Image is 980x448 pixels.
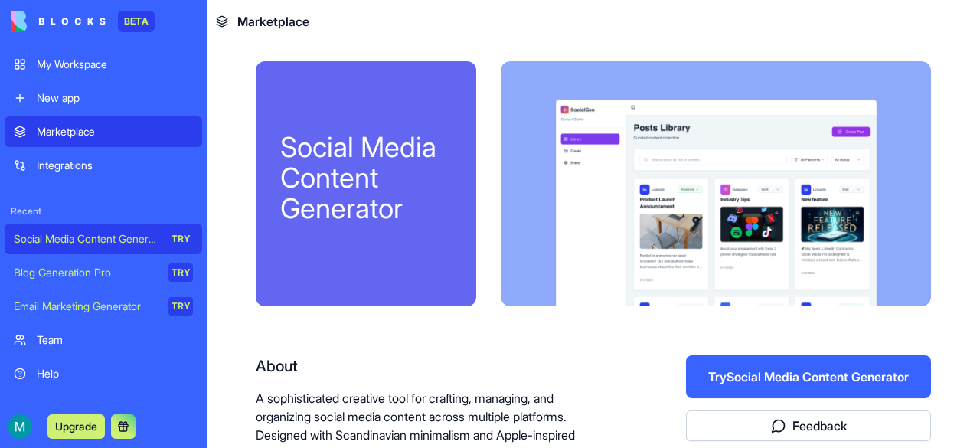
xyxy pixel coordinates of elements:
[5,205,202,217] span: Recent
[5,358,202,389] a: Help
[37,90,193,106] div: New app
[5,392,202,423] a: Get Started
[5,83,202,113] a: New app
[47,414,105,439] button: Upgrade
[5,116,202,147] a: Marketplace
[47,418,105,433] a: Upgrade
[11,11,106,32] img: logo
[5,224,202,254] a: Social Media Content GeneratorTRY
[118,11,155,32] div: BETA
[37,332,193,348] div: Team
[37,124,193,139] div: Marketplace
[5,49,202,80] a: My Workspace
[256,355,588,377] div: About
[5,257,202,288] a: Blog Generation ProTRY
[37,158,193,173] div: Integrations
[237,12,309,31] span: Marketplace
[11,11,155,32] a: BETA
[37,57,193,72] div: My Workspace
[14,231,158,247] div: Social Media Content Generator
[280,132,452,224] div: Social Media Content Generator
[168,263,193,282] div: TRY
[168,230,193,248] div: TRY
[5,291,202,322] a: Email Marketing GeneratorTRY
[8,414,32,439] img: ACg8ocLzMuL65fod-tYB4J3NH7BSFFiHwOE5OlWPX8N8ZT77Hk-Hkg=s96-c
[168,297,193,316] div: TRY
[14,265,158,280] div: Blog Generation Pro
[37,366,193,381] div: Help
[5,325,202,355] a: Team
[14,299,158,314] div: Email Marketing Generator
[686,410,931,441] button: Feedback
[686,355,931,398] button: TrySocial Media Content Generator
[5,150,202,181] a: Integrations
